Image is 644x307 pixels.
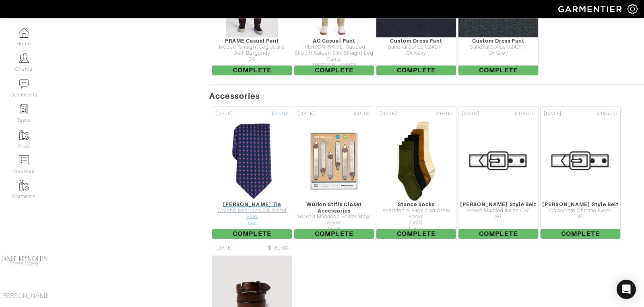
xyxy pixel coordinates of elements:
[294,201,374,214] div: Würkin Stiffs Closet Accessories
[541,229,620,239] span: Complete
[376,50,456,56] div: Dk Navy
[294,44,374,63] div: [PERSON_NAME] Sueded Stretch Sateen Slim Straight Leg Pants
[19,104,29,114] img: reminder-icon-8004d30b9f0a5d33ae49ab947aed9ed385cf756f9e5892f1edd6e32f2345188e.png
[541,201,620,207] div: [PERSON_NAME] Style Belt
[19,180,29,190] img: garments-icon-b7da505a4dc4fd61783c78ac3ca0ef83fa9d6f193b1c9dc38574b1d14d53ca28.png
[458,121,539,201] img: Mens_Belt-8b23d7ce3d00d1b6c9c8b1a886640fa7bd1fea648a333409568eab2176660814.png
[375,106,457,240] a: [DATE] $39.99 Stance Socks Assorted 4-Pack Icon Crew Socks Gold Large Complete
[212,56,292,62] div: 34
[397,121,435,201] img: aYAeMdjGMSdJMNahxAEyiPrb
[225,121,278,201] img: ZuNj9vxeDqbTMsJ67s6uWmN7
[380,110,397,118] span: [DATE]
[215,244,233,252] span: [DATE]
[212,220,292,226] div: OS
[294,63,374,69] div: [PERSON_NAME]
[376,220,456,226] div: Gold
[554,2,627,16] img: garmentier-logo-header-white-b43fb05a5012e4ada735d5af1a66efaba907eab6374d6393d1fbf88cb4ef424d.png
[458,229,538,239] span: Complete
[308,121,360,201] img: f3ndwPdijkxpQ2koiUhX2iCn
[458,38,538,44] div: Custom Dress Pant
[294,226,374,232] div: Small
[209,91,644,101] h5: Accessories
[627,4,638,14] img: gear-icon-white-bd11855cb880d31180b6d7d6211b90ccbf57a29d726f0c71d8c61bd08dd39cc2.png
[212,65,292,75] span: Complete
[19,155,29,165] img: orders-icon-0abe47150d42831381b5fb84f609e132dff9fe21cb692f30cb5eec754e2cba89.png
[376,65,456,75] span: Complete
[212,208,292,214] div: Whinhill Neat Geo Silk Blend
[19,28,29,38] img: dashboard-icon-dbcd8f5a0b271acd01030246c82b418ddd0df26cd7fceb0bd07c9910d44c42f6.png
[541,214,620,220] div: 36
[617,280,636,299] div: Open Intercom Messenger
[376,208,456,220] div: Assorted 4-Pack Icon Crew Socks
[212,201,292,207] div: [PERSON_NAME] Tie
[458,208,538,214] div: Brown Marbled Italian Calf
[294,229,374,239] span: Complete
[19,53,29,63] img: clients-icon-6bae9207a08558b7cb47a8932f037763ab4055f8c8b6bfacd5dc20c3e0201464.png
[458,214,538,220] div: 36
[294,220,374,226] div: Silver
[539,106,621,240] a: [DATE] $185.00 [PERSON_NAME] Style Belt Chocolate Chrome Excel 36 Complete
[19,79,29,89] img: comment-icon-a0a6a9ef722e966f86d9cbdc48e553b5cf19dbc54f86b18d962a5391bc8f6eb6.png
[376,201,456,207] div: Stance Socks
[544,110,561,118] span: [DATE]
[297,110,315,118] span: [DATE]
[212,229,292,239] span: Complete
[212,214,292,220] div: Blue
[294,65,374,75] span: Complete
[462,110,479,118] span: [DATE]
[271,110,289,118] span: $29.97
[212,50,292,56] div: Dark Burgundy
[211,106,293,240] a: [DATE] $29.97 [PERSON_NAME] Tie Whinhill Neat Geo Silk Blend Blue OS Complete
[376,38,456,44] div: Custom Dress Pant
[458,50,538,56] div: Dk Grey
[540,121,621,201] img: Mens_Belt-8b23d7ce3d00d1b6c9c8b1a886640fa7bd1fea648a333409568eab2176660814.png
[353,110,371,118] span: $45.00
[212,38,292,44] div: FRAME Casual Pant
[376,44,456,50] div: Sartorial Solids V24011
[19,130,29,140] img: garments-icon-b7da505a4dc4fd61783c78ac3ca0ef83fa9d6f193b1c9dc38574b1d14d53ca28.png
[215,110,233,118] span: [DATE]
[458,201,538,207] div: [PERSON_NAME] Style Belt
[212,44,292,50] div: Modern Straight Leg Jeans
[514,110,535,118] span: $195.00
[458,65,538,75] span: Complete
[597,110,617,118] span: $185.00
[436,110,453,118] span: $39.99
[294,38,374,44] div: AG Casual Pant
[376,229,456,239] span: Complete
[376,226,456,232] div: Large
[541,208,620,214] div: Chocolate Chrome Excel
[458,44,538,50] div: Sartorial Solids V24011
[457,106,539,240] a: [DATE] $195.00 [PERSON_NAME] Style Belt Brown Marbled Italian Calf 36 Complete
[293,106,375,240] a: [DATE] $45.00 Würkin Stiffs Closet Accessories Set of 3 Magnetic Power Stays Silver Small Complete
[268,244,289,252] span: $189.00
[294,214,374,220] div: Set of 3 Magnetic Power Stays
